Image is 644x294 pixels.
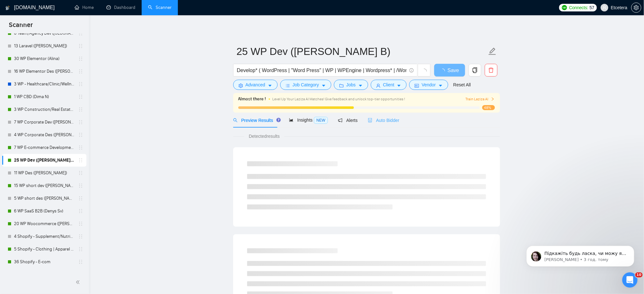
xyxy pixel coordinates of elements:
span: holder [78,94,83,99]
a: 7 WP E-commerce Development ([PERSON_NAME] B) [14,141,74,154]
a: dashboardDashboard [106,5,135,10]
span: Save [448,66,459,74]
span: Preview Results [233,118,279,123]
button: folderJobscaret-down [334,80,368,90]
span: info-circle [410,68,414,72]
iframe: Intercom notifications повідомлення [517,232,644,277]
a: 5 WP short des ([PERSON_NAME]) [14,192,74,205]
span: user [602,5,607,10]
span: right [491,97,495,101]
img: logo [5,3,10,13]
a: 4 WP Corporate Des ([PERSON_NAME]) [14,129,74,141]
span: search [233,118,238,123]
span: Alerts [338,118,358,123]
button: barsJob Categorycaret-down [280,80,331,90]
button: settingAdvancedcaret-down [233,80,278,90]
a: 17 Shopify other ([PERSON_NAME]) [14,268,74,281]
span: Client [383,81,395,88]
span: holder [78,221,83,226]
span: caret-down [438,83,443,88]
a: 5 Shopify - Clothing | Apparel Website [14,243,74,256]
span: 10 [635,272,643,277]
span: copy [469,67,481,73]
span: notification [338,118,342,123]
span: Connects: [569,4,588,11]
span: holder [78,247,83,252]
a: 4 Shopify - Supplement/Nutrition/Food Website [14,230,74,243]
a: 1 WP CBD (Dima N) [14,90,74,103]
a: setting [631,5,641,10]
span: holder [78,209,83,214]
a: 7 WP Corporate Dev ([PERSON_NAME] B) [14,116,74,129]
span: user [376,83,381,88]
span: holder [78,145,83,150]
span: caret-down [322,83,326,88]
span: bars [286,83,290,88]
span: 48% [482,105,495,110]
span: caret-down [397,83,401,88]
button: setting [631,3,641,13]
span: Vendor [422,81,436,88]
input: Scanner name... [237,43,487,59]
span: holder [78,234,83,239]
span: NEW [314,117,328,124]
span: holder [78,183,83,188]
a: 25 WP Dev ([PERSON_NAME] B) [14,154,74,167]
span: loading [421,69,427,74]
span: holder [78,56,83,61]
span: holder [78,107,83,112]
a: Reset All [453,81,471,88]
a: 30 WP Elementor (Alina) [14,52,74,65]
span: Insights [289,117,328,123]
a: 20 WP Woocommerce ([PERSON_NAME]) [14,217,74,230]
button: copy [469,64,481,77]
span: holder [78,132,83,137]
span: Almost there ! [238,96,266,103]
span: Job Category [293,81,319,88]
button: Save [434,64,465,77]
span: Level Up Your Laziza AI Matches! Give feedback and unlock top-tier opportunities ! [273,97,405,101]
a: 13 Laravel ([PERSON_NAME]) [14,40,74,52]
button: delete [485,64,498,77]
span: loading [440,69,448,74]
span: Detected results [244,133,284,140]
a: searchScanner [148,5,172,10]
a: 16 WP Elementor Des ([PERSON_NAME]) [14,65,74,78]
span: holder [78,196,83,201]
span: 57 [590,4,594,11]
span: setting [239,83,243,88]
span: Scanner [4,20,38,34]
span: folder [339,83,344,88]
img: upwork-logo.png [562,5,567,10]
span: idcard [415,83,419,88]
span: holder [78,170,83,176]
input: Search Freelance Jobs... [237,66,407,74]
a: 36 Shopify - E-com [14,256,74,268]
span: holder [78,158,83,163]
span: Jobs [346,81,356,88]
a: 11 WP Des ([PERSON_NAME]) [14,167,74,179]
div: Tooltip anchor [276,117,281,123]
span: holder [78,120,83,125]
span: robot [368,118,372,123]
span: double-left [76,279,82,285]
a: 15 WP short dev ([PERSON_NAME] B) [14,179,74,192]
iframe: Intercom live chat [622,272,638,288]
button: idcardVendorcaret-down [409,80,448,90]
span: holder [78,43,83,49]
button: Train Laziza AI [465,96,495,102]
span: holder [78,82,83,87]
span: Advanced [246,81,265,88]
button: userClientcaret-down [371,80,407,90]
span: holder [78,259,83,264]
span: delete [485,67,497,73]
a: 3 WP Construction/Real Estate Website Development ([PERSON_NAME] B) [14,103,74,116]
span: area-chart [289,118,294,122]
span: holder [78,69,83,74]
a: homeHome [75,5,94,10]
